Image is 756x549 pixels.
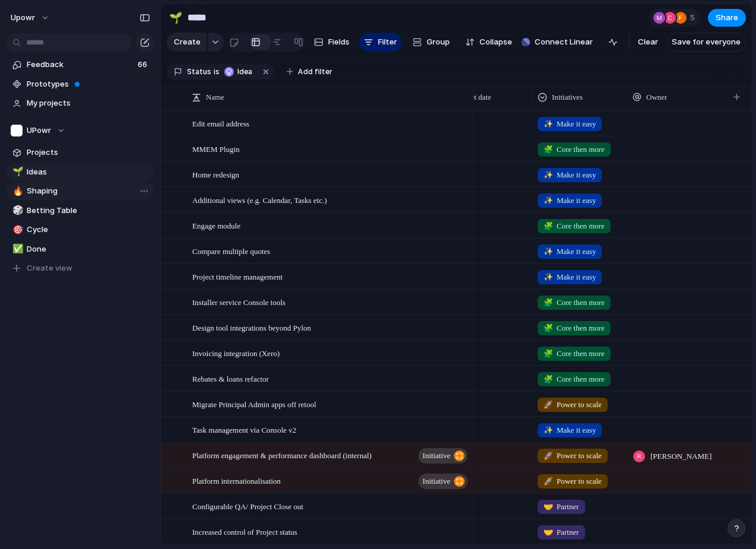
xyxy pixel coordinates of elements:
[11,224,23,236] button: 🎯
[544,502,553,511] span: 🤝
[6,144,154,161] a: Projects
[11,185,23,197] button: 🔥
[418,448,468,464] button: initiative
[192,448,371,462] span: Platform engagement & performance dashboard (internal)
[192,218,240,232] span: Engage module
[544,221,553,230] span: 🧩
[544,247,553,256] span: ✨
[427,36,450,48] span: Group
[423,473,450,490] span: initiative
[27,166,150,178] span: Ideas
[6,240,154,258] a: ✅Done
[192,295,285,309] span: Installer service Console tools
[192,193,327,207] span: Additional views (e.g. Calendar, Tasks etc.)
[221,65,258,78] button: Idea
[6,182,154,200] div: 🔥Shaping
[708,9,746,27] button: Share
[11,166,23,178] button: 🌱
[544,450,602,462] span: Power to scale
[690,12,698,24] span: 5
[12,185,21,198] div: 🔥
[6,94,154,112] a: My projects
[650,450,711,462] span: [PERSON_NAME]
[166,8,185,27] button: 🌱
[192,320,311,334] span: Design tool integrations beyond Pylon
[11,205,23,217] button: 🎲
[12,165,21,179] div: 🌱
[423,448,450,464] span: initiative
[638,36,658,48] span: Clear
[237,66,255,77] span: Idea
[460,33,517,52] button: Collapse
[672,36,741,48] span: Save for everyone
[544,119,553,128] span: ✨
[11,243,23,255] button: ✅
[167,33,207,52] button: Create
[544,220,605,232] span: Core then more
[406,33,456,52] button: Group
[418,474,468,489] button: initiative
[12,242,21,256] div: ✅
[192,116,249,130] span: Edit email address
[27,185,150,197] span: Shaping
[646,91,667,103] span: Owner
[457,91,491,103] span: Target date
[27,224,150,236] span: Cycle
[192,167,239,181] span: Home redesign
[27,97,150,109] span: My projects
[544,475,602,487] span: Power to scale
[27,262,72,274] span: Create view
[544,399,602,411] span: Power to scale
[12,223,21,237] div: 🎯
[192,142,240,156] span: MMEM Plugin
[206,91,224,103] span: Name
[6,259,154,277] button: Create view
[27,59,134,71] span: Feedback
[544,501,579,513] span: Partner
[192,269,282,283] span: Project timeline management
[544,528,553,537] span: 🤝
[359,33,402,52] button: Filter
[544,424,596,436] span: Make it easy
[552,91,583,103] span: Initiatives
[544,375,553,383] span: 🧩
[544,170,553,179] span: ✨
[27,125,51,137] span: UPowr
[544,323,553,332] span: 🧩
[11,12,35,24] span: upowr
[544,426,553,434] span: ✨
[716,12,738,24] span: Share
[309,33,354,52] button: Fields
[544,195,596,207] span: Make it easy
[5,8,56,27] button: upowr
[192,372,269,385] span: Rebates & loans refactor
[298,66,332,77] span: Add filter
[544,477,553,485] span: 🚀
[12,204,21,217] div: 🎲
[328,36,350,48] span: Fields
[169,9,182,26] div: 🌱
[138,59,150,71] span: 66
[192,474,281,487] span: Platform internationalisation
[517,33,598,51] button: Connect Linear
[279,64,339,80] button: Add filter
[6,75,154,93] a: Prototypes
[544,118,596,130] span: Make it easy
[666,33,746,52] button: Save for everyone
[6,221,154,239] a: 🎯Cycle
[214,66,220,77] span: is
[479,36,512,48] span: Collapse
[6,202,154,220] a: 🎲Betting Table
[544,145,553,154] span: 🧩
[27,147,150,158] span: Projects
[544,400,553,409] span: 🚀
[192,346,279,360] span: Invoicing integration (Xero)
[544,526,579,538] span: Partner
[192,397,316,411] span: Migrate Principal Admin apps off retool
[544,271,596,283] span: Make it easy
[6,56,154,74] a: Feedback66
[544,298,553,307] span: 🧩
[544,297,605,309] span: Core then more
[544,246,596,258] span: Make it easy
[6,163,154,181] div: 🌱Ideas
